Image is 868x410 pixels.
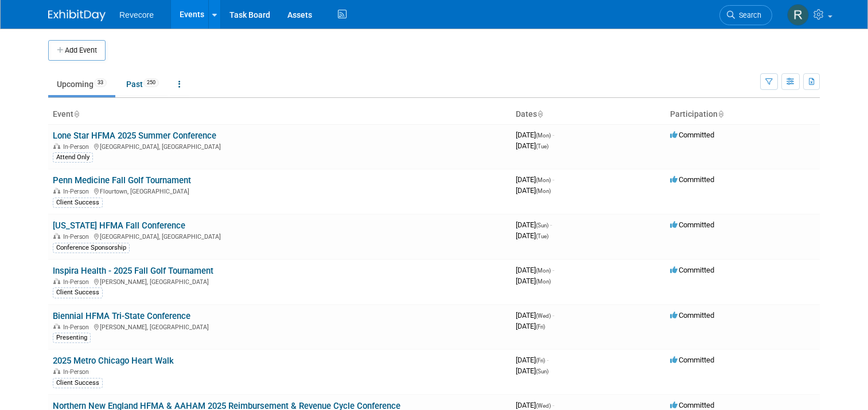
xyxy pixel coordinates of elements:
span: (Fri) [536,324,545,330]
span: Committed [670,401,714,409]
div: [PERSON_NAME], [GEOGRAPHIC_DATA] [53,277,507,286]
span: - [550,220,552,229]
span: Committed [670,266,714,274]
div: Client Success [53,378,103,388]
div: Client Success [53,198,103,208]
a: Penn Medicine Fall Golf Tournament [53,175,191,186]
span: (Mon) [536,188,551,194]
a: Sort by Event Name [73,109,79,119]
span: (Sun) [536,222,548,228]
span: Committed [670,311,714,320]
th: Event [48,105,511,124]
div: Flourtown, [GEOGRAPHIC_DATA] [53,186,507,195]
span: [DATE] [516,277,551,285]
span: - [552,175,554,184]
th: Dates [511,105,665,124]
span: Committed [670,220,714,229]
a: Biennial HFMA Tri-State Conference [53,311,190,321]
img: In-Person Event [53,278,60,284]
span: (Mon) [536,177,551,183]
img: In-Person Event [53,143,60,149]
span: (Wed) [536,313,551,319]
span: (Fri) [536,357,545,364]
a: Search [719,5,772,25]
span: (Tue) [536,143,548,149]
a: Past250 [118,73,168,95]
img: In-Person Event [53,368,60,374]
div: Presenting [53,333,91,343]
span: [DATE] [516,231,548,240]
span: Search [735,11,761,19]
span: In-Person [63,233,92,241]
a: Inspira Health - 2025 Fall Golf Tournament [53,266,213,276]
span: - [552,266,554,274]
div: [GEOGRAPHIC_DATA], [GEOGRAPHIC_DATA] [53,231,507,241]
span: - [547,356,548,364]
span: Committed [670,356,714,364]
span: [DATE] [516,401,554,409]
span: (Sun) [536,368,548,374]
span: In-Person [63,324,92,331]
div: Client Success [53,287,103,298]
a: [US_STATE] HFMA Fall Conference [53,220,185,231]
img: In-Person Event [53,233,60,239]
a: Sort by Start Date [537,109,543,119]
span: In-Person [63,188,92,195]
span: [DATE] [516,266,554,274]
div: Conference Sponsorship [53,243,130,253]
span: (Tue) [536,233,548,239]
span: (Wed) [536,403,551,409]
span: [DATE] [516,131,554,139]
div: [PERSON_NAME], [GEOGRAPHIC_DATA] [53,322,507,331]
img: Rachael Sires [787,4,809,26]
span: (Mon) [536,267,551,274]
a: Upcoming33 [48,73,115,95]
span: (Mon) [536,278,551,285]
span: [DATE] [516,311,554,320]
span: Committed [670,175,714,184]
a: Lone Star HFMA 2025 Summer Conference [53,131,216,141]
span: Committed [670,131,714,139]
img: ExhibitDay [48,10,106,21]
div: Attend Only [53,152,93,163]
span: [DATE] [516,356,548,364]
span: In-Person [63,143,92,151]
span: 33 [94,78,107,87]
span: [DATE] [516,220,552,229]
span: (Mon) [536,132,551,139]
span: In-Person [63,368,92,376]
span: Revecore [119,10,154,19]
button: Add Event [48,40,106,61]
span: - [552,311,554,320]
span: - [552,131,554,139]
span: [DATE] [516,141,548,150]
span: - [552,401,554,409]
a: Sort by Participation Type [718,109,723,119]
div: [GEOGRAPHIC_DATA], [GEOGRAPHIC_DATA] [53,141,507,151]
th: Participation [665,105,820,124]
a: 2025 Metro Chicago Heart Walk [53,356,174,366]
span: 250 [143,78,159,87]
span: [DATE] [516,175,554,184]
img: In-Person Event [53,188,60,194]
span: [DATE] [516,322,545,330]
span: [DATE] [516,186,551,195]
img: In-Person Event [53,324,60,329]
span: In-Person [63,278,92,286]
span: [DATE] [516,366,548,375]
